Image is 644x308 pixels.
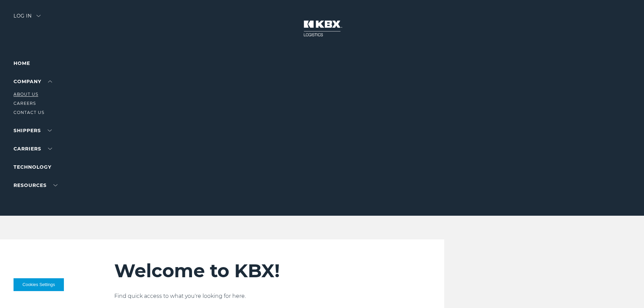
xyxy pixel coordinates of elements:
a: Company [14,78,52,85]
h2: Welcome to KBX! [114,260,404,282]
a: Careers [14,101,36,106]
img: kbx logo [297,14,348,43]
img: arrow [37,15,41,17]
a: Technology [14,164,51,170]
p: Find quick access to what you're looking for here. [114,292,404,300]
a: Home [14,60,30,66]
a: Contact Us [14,110,44,115]
button: Cookies Settings [14,278,64,291]
a: SHIPPERS [14,127,52,134]
a: RESOURCES [14,182,57,188]
a: Carriers [14,146,52,152]
a: About Us [14,92,38,97]
div: Log in [14,14,41,23]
